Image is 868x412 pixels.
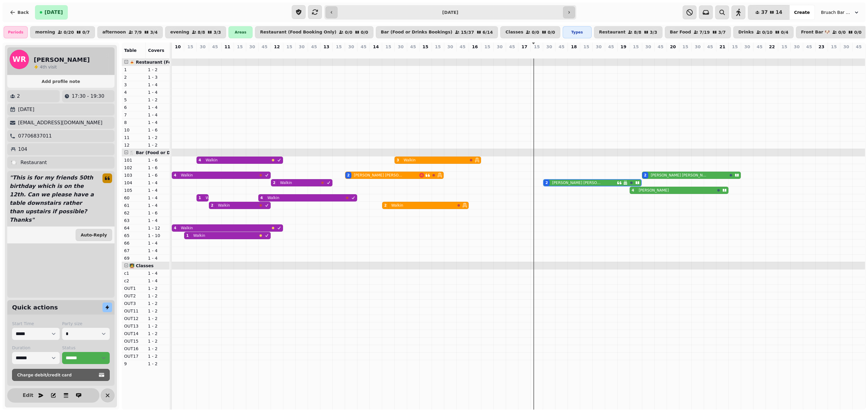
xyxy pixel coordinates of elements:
[819,51,824,57] p: 0
[460,51,465,57] p: 0
[45,10,63,15] span: [DATE]
[621,51,626,57] p: 0
[124,195,143,201] p: 60
[148,331,167,337] p: 1 - 2
[757,51,762,57] p: 0
[373,51,378,57] p: 0
[621,44,626,50] p: 19
[410,44,416,50] p: 45
[347,173,350,178] div: 2
[435,44,441,50] p: 15
[148,74,167,80] p: 1 - 3
[148,165,167,171] p: 1 - 6
[148,293,167,299] p: 1 - 2
[596,51,601,57] p: 0
[124,89,143,95] p: 4
[398,51,403,57] p: 3
[124,353,143,359] p: OUT17
[361,30,368,34] p: 0 / 0
[510,51,514,57] p: 0
[745,51,750,57] p: 0
[181,226,193,230] p: Walkin
[237,51,242,57] p: 0
[199,195,201,200] div: 1
[148,248,167,254] p: 1 - 4
[521,44,527,50] p: 17
[665,26,731,38] button: Bar Food7/193/7
[124,97,143,103] p: 5
[651,173,708,178] p: [PERSON_NAME] [PERSON_NAME]
[148,233,167,239] p: 1 - 10
[17,93,20,100] p: 2
[732,44,737,50] p: 15
[11,159,17,166] p: 🍽️
[206,158,218,163] p: Walkin
[436,51,440,57] p: 0
[4,26,28,38] div: Periods
[274,44,280,50] p: 12
[312,51,316,57] p: 0
[794,51,799,57] p: 0
[782,51,787,57] p: 0
[175,44,181,50] p: 10
[472,44,478,50] p: 16
[148,270,167,276] p: 1 - 4
[398,44,404,50] p: 30
[218,203,230,208] p: Walkin
[348,44,354,50] p: 30
[186,233,189,238] div: 1
[280,180,292,185] p: Walkin
[373,44,379,50] p: 14
[505,30,523,35] p: Classes
[819,44,824,50] p: 23
[129,60,212,65] span: 🍝 Restaurant (Food Booking Only)
[275,51,279,57] p: 0
[148,255,167,261] p: 1 - 4
[532,30,539,34] p: 0 / 0
[12,320,60,326] label: Start Time
[225,51,230,57] p: 0
[124,300,143,306] p: OUT3
[460,44,465,50] p: 45
[376,26,498,38] button: Bar (Food or Drinks Bookings)15/376/14
[461,30,474,34] p: 15 / 37
[473,51,477,57] p: 0
[789,5,815,20] button: Create
[796,26,867,38] button: Front Bar 🐶0/00/0
[632,188,634,193] div: 4
[40,64,57,70] p: visit
[361,44,366,50] p: 45
[124,165,143,171] p: 102
[174,226,176,230] div: 4
[62,344,110,350] label: Status
[571,44,577,50] p: 18
[639,188,669,193] p: [PERSON_NAME]
[30,26,95,38] button: morning0/200/7
[534,44,539,50] p: 15
[645,44,651,50] p: 30
[148,338,167,344] p: 1 - 2
[807,51,812,57] p: 0
[596,44,602,50] p: 30
[148,142,167,148] p: 1 - 2
[323,44,329,50] p: 13
[831,44,837,50] p: 15
[124,270,143,276] p: c1
[188,51,193,57] p: 0
[832,51,836,57] p: 0
[124,157,143,163] p: 101
[583,44,589,50] p: 15
[213,51,218,57] p: 0
[148,308,167,314] p: 1 - 2
[20,159,47,166] p: Restaurant
[646,51,651,57] p: 2
[345,30,352,34] p: 0 / 0
[228,26,253,38] div: Areas
[124,323,143,329] p: OUT13
[634,51,638,57] p: 4
[801,30,830,35] p: Front Bar 🐶
[124,172,143,178] p: 103
[81,233,107,237] span: Auto-Reply
[148,82,167,88] p: 1 - 4
[148,346,167,352] p: 1 - 2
